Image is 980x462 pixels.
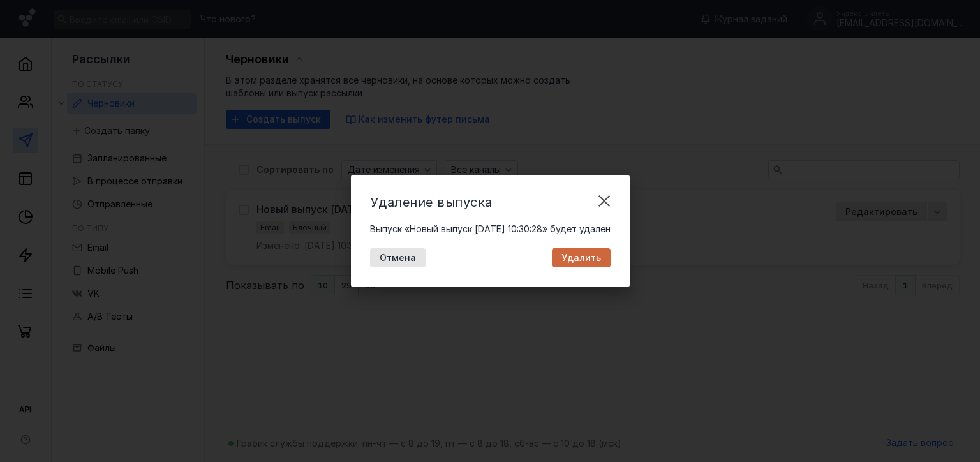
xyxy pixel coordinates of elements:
span: Удаление выпуска [370,195,493,210]
span: Удалить [561,253,601,264]
span: Отмена [380,253,416,264]
button: Удалить [552,248,611,267]
button: Отмена [370,248,426,267]
span: Выпуск «Новый выпуск [DATE] 10:30:28» будет удален [370,223,611,234]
